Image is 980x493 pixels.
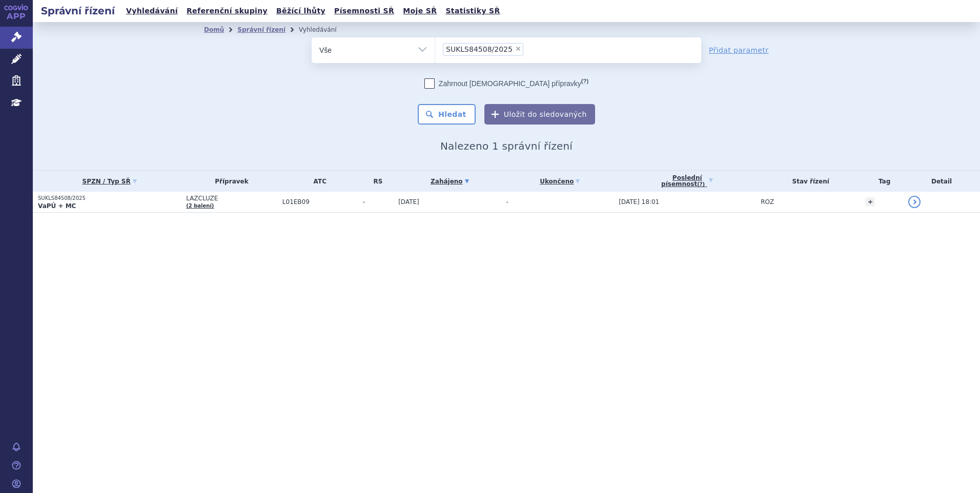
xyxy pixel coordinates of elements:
a: Vyhledávání [123,4,181,18]
abbr: (?) [581,78,588,85]
abbr: (?) [697,181,705,188]
span: L01EB09 [282,198,358,206]
a: Moje SŘ [400,4,440,18]
li: Vyhledávání [299,22,350,37]
a: detail [908,196,921,208]
th: Detail [903,171,980,192]
a: Ukončeno [506,174,614,189]
th: ATC [277,171,358,192]
label: Zahrnout [DEMOGRAPHIC_DATA] přípravky [424,78,588,89]
span: Nalezeno 1 správní řízení [440,140,573,152]
span: LAZCLUZE [186,195,277,202]
a: Referenční skupiny [183,4,271,18]
a: (2 balení) [186,203,214,209]
a: SPZN / Typ SŘ [38,174,181,189]
th: Přípravek [181,171,277,192]
span: SUKLS84508/2025 [446,46,513,53]
a: Poslednípísemnost(?) [619,171,756,192]
a: Přidat parametr [709,45,769,55]
span: [DATE] [398,198,419,206]
a: Domů [204,26,224,33]
strong: VaPÚ + MC [38,202,76,210]
input: SUKLS84508/2025 [526,43,532,55]
th: Stav řízení [756,171,861,192]
a: Běžící lhůty [273,4,329,18]
button: Uložit do sledovaných [484,104,595,125]
button: Hledat [418,104,476,125]
th: Tag [861,171,903,192]
a: Správní řízení [237,26,285,33]
span: - [363,198,393,206]
span: ROZ [761,198,774,206]
a: Písemnosti SŘ [331,4,397,18]
a: Statistiky SŘ [442,4,503,18]
span: - [506,198,508,206]
p: SUKLS84508/2025 [38,195,181,202]
span: × [515,46,521,52]
span: [DATE] 18:01 [619,198,659,206]
a: + [866,197,875,207]
th: RS [358,171,393,192]
h2: Správní řízení [33,4,123,18]
a: Zahájeno [398,174,501,189]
